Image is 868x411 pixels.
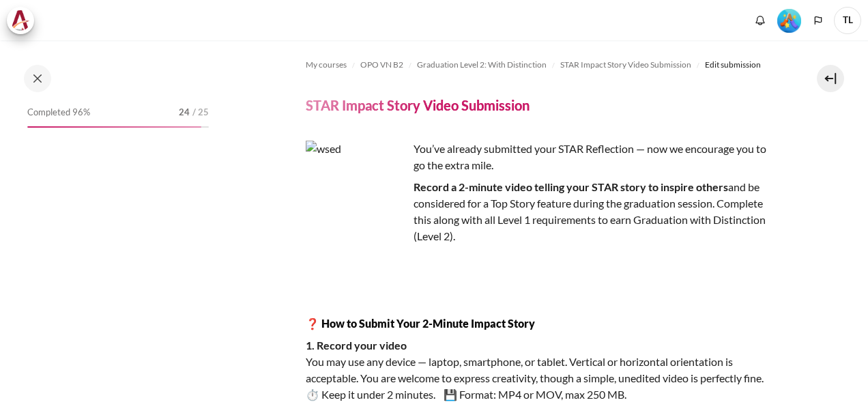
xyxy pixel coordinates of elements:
div: 96% [27,126,201,128]
span: / 25 [192,106,209,119]
div: Show notification window with no new notifications [750,10,770,31]
span: Completed 96% [27,106,90,119]
span: TL [834,7,861,34]
img: Level #5 [777,9,801,33]
h4: STAR Impact Story Video Submission [306,96,530,114]
span: Edit submission [705,59,761,71]
p: You’ve already submitted your STAR Reflection — now we encourage you to go the extra mile. [306,141,771,173]
span: My courses [306,59,347,71]
a: Graduation Level 2: With Distinction [417,57,547,73]
p: You may use any device — laptop, smartphone, or tablet. Vertical or horizontal orientation is acc... [306,337,771,403]
strong: ❓ How to Submit Your 2-Minute Impact Story [306,317,535,330]
button: Languages [808,10,828,31]
img: wsed [306,141,408,243]
div: Level #5 [777,8,801,33]
a: STAR Impact Story Video Submission [560,57,691,73]
a: User menu [834,7,861,34]
nav: Navigation bar [306,54,771,76]
img: Architeck [11,10,30,31]
a: Architeck Architeck [7,7,41,34]
strong: 1. Record your video [306,339,407,352]
a: Level #5 [772,8,807,33]
strong: Record a 2-minute video telling your STAR story to inspire others [414,180,728,193]
span: Graduation Level 2: With Distinction [417,59,547,71]
a: OPO VN B2 [360,57,403,73]
span: 24 [179,106,190,119]
p: and be considered for a Top Story feature during the graduation session. Complete this along with... [306,179,771,244]
span: OPO VN B2 [360,59,403,71]
span: STAR Impact Story Video Submission [560,59,691,71]
a: My courses [306,57,347,73]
